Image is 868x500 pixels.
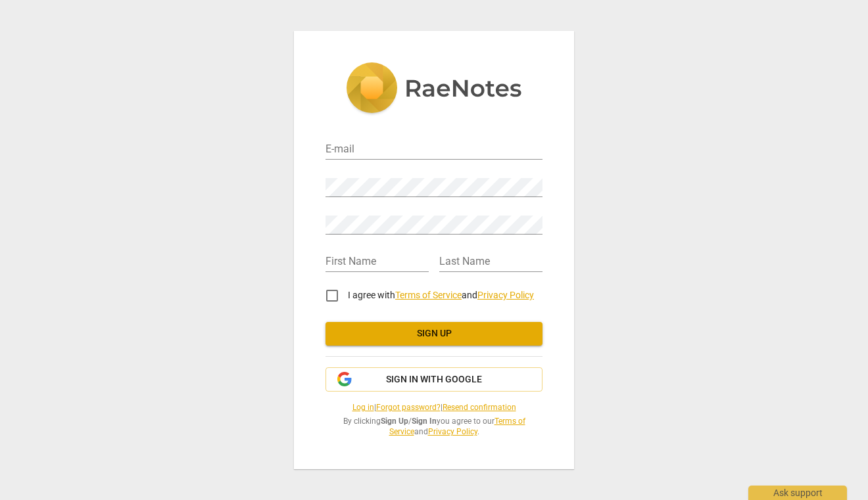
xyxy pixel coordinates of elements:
a: Terms of Service [395,290,462,300]
b: Sign Up [381,417,408,426]
span: Sign up [336,327,532,340]
a: Log in [352,403,374,412]
a: Privacy Policy [477,290,534,300]
a: Terms of Service [389,417,525,437]
button: Sign up [325,322,542,346]
img: 5ac2273c67554f335776073100b6d88f.svg [346,62,522,116]
a: Privacy Policy [428,427,477,436]
a: Resend confirmation [443,403,516,412]
b: Sign In [412,417,437,426]
span: By clicking / you agree to our and . [325,416,542,438]
div: Ask support [748,486,847,500]
span: I agree with and [348,290,534,300]
a: Forgot password? [376,403,441,412]
button: Sign in with Google [325,367,542,392]
span: Sign in with Google [386,373,482,386]
span: | | [325,402,542,413]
